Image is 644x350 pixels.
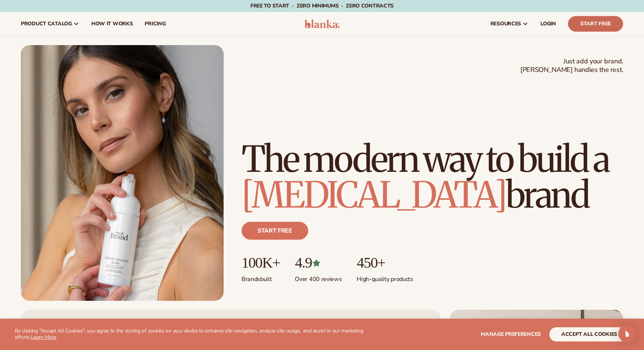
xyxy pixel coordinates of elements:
p: 4.9 [295,255,342,271]
p: By clicking "Accept All Cookies", you agree to the storing of cookies on your device to enhance s... [15,328,382,341]
p: High-quality products [357,271,413,283]
span: [MEDICAL_DATA] [241,173,506,217]
a: LOGIN [534,12,562,36]
a: Start free [241,222,308,240]
p: 450+ [357,255,413,271]
a: pricing [139,12,171,36]
button: Manage preferences [481,327,541,341]
button: accept all cookies [549,327,629,341]
p: Brands built [241,271,280,283]
img: Female holding tanning mousse. [21,45,224,301]
img: logo [304,19,340,28]
div: Open Intercom Messenger [618,325,636,343]
span: Just add your brand. [PERSON_NAME] handles the rest. [520,57,623,75]
h1: The modern way to build a brand [241,141,623,213]
a: How It Works [85,12,139,36]
span: pricing [145,21,165,27]
p: 100K+ [241,255,280,271]
a: product catalog [15,12,85,36]
span: Manage preferences [481,331,541,338]
span: How It Works [91,21,133,27]
span: resources [490,21,521,27]
a: Start Free [568,16,623,32]
p: Over 400 reviews [295,271,342,283]
span: LOGIN [540,21,556,27]
a: resources [484,12,534,36]
a: Learn More [31,334,56,341]
span: Free to start · ZERO minimums · ZERO contracts [250,2,394,9]
span: product catalog [21,21,72,27]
